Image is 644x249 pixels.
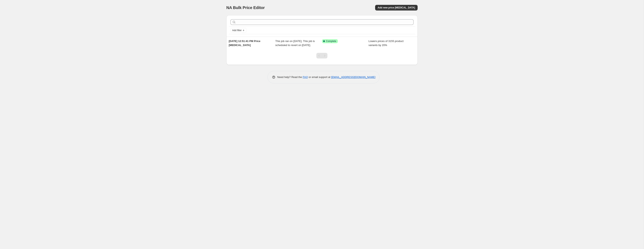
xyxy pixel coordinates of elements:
[331,76,375,79] a: [EMAIL_ADDRESS][DOMAIN_NAME]
[232,29,242,32] span: Add filter
[375,5,417,10] button: Add new price [MEDICAL_DATA]
[303,76,308,79] a: FAQ
[230,28,247,33] button: Add filter
[308,76,331,79] span: or email support at
[368,40,404,47] span: Lowers prices of 3155 product variants by 20%
[277,76,303,79] span: Need help? Read the
[326,40,336,43] span: Complete
[316,53,327,58] nav: Pagination
[226,5,265,10] span: NA Bulk Price Editor
[229,40,260,47] span: [DATE] 12:51:41 PM Price [MEDICAL_DATA]
[275,40,315,47] span: This job ran on [DATE]. This job is scheduled to revert on [DATE].
[378,6,415,9] span: Add new price [MEDICAL_DATA]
